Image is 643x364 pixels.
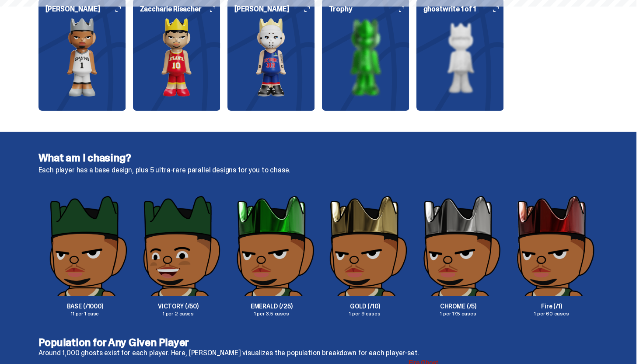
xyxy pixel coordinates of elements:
h6: ghostwrite 1 of 1 [423,6,504,13]
img: Parallel%20Images-18.png [225,195,318,296]
p: EMERALD (/25) [225,303,318,309]
img: Parallel%20Images-21.png [505,195,598,296]
p: 1 per 9 cases [318,311,411,316]
h6: [PERSON_NAME] [234,6,315,13]
p: 1 per 17.5 cases [412,311,505,316]
h4: What am I chasing? [38,153,598,163]
p: 11 per 1 case [38,311,132,316]
img: card image [416,18,504,97]
img: Parallel%20Images-16.png [38,195,131,296]
h6: Zaccharie Risacher [140,6,220,13]
p: BASE (/1000) [38,303,132,309]
img: card image [38,18,126,97]
p: 1 per 2 cases [132,311,225,316]
p: Each player has a base design, plus 5 ultra-rare parallel designs for you to chase. [38,167,598,174]
p: Population for Any Given Player [38,337,598,348]
img: Parallel%20Images-19.png [318,195,411,296]
p: 1 per 60 cases [505,311,598,316]
img: card image [227,18,315,97]
p: 1 per 3.5 cases [225,311,318,316]
p: VICTORY (/50) [132,303,225,309]
img: Parallel%20Images-17.png [132,195,225,296]
img: card image [322,18,409,97]
p: CHROME (/5) [412,303,505,309]
img: Parallel%20Images-20.png [412,195,505,296]
h6: [PERSON_NAME] [45,6,126,13]
p: GOLD (/10) [318,303,411,309]
h6: Trophy [329,6,409,13]
p: Around 1,000 ghosts exist for each player. Here, [PERSON_NAME] visualizes the population breakdow... [38,350,598,357]
img: card image [133,18,220,97]
p: Fire (/1) [505,303,598,309]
